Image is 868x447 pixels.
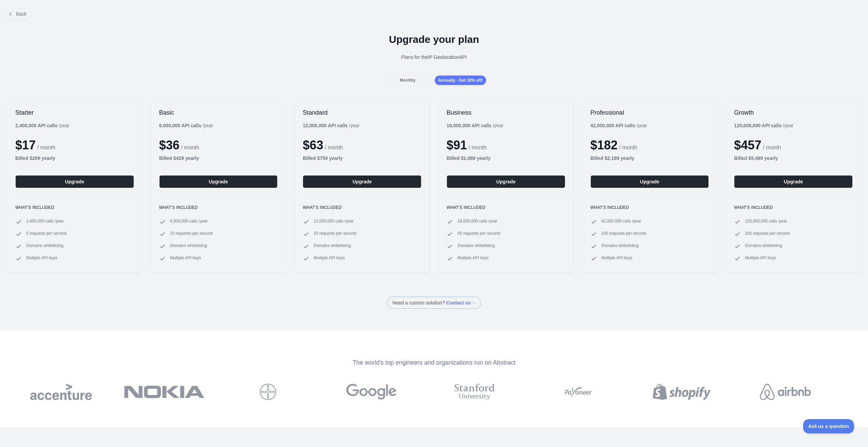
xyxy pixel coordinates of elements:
[590,155,634,161] b: Billed $ 2,189 yearly
[803,419,854,433] iframe: Toggle Customer Support
[590,138,618,152] span: $ 182
[447,155,490,161] b: Billed $ 1,089 yearly
[469,145,487,150] span: / month
[447,138,467,152] span: $ 91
